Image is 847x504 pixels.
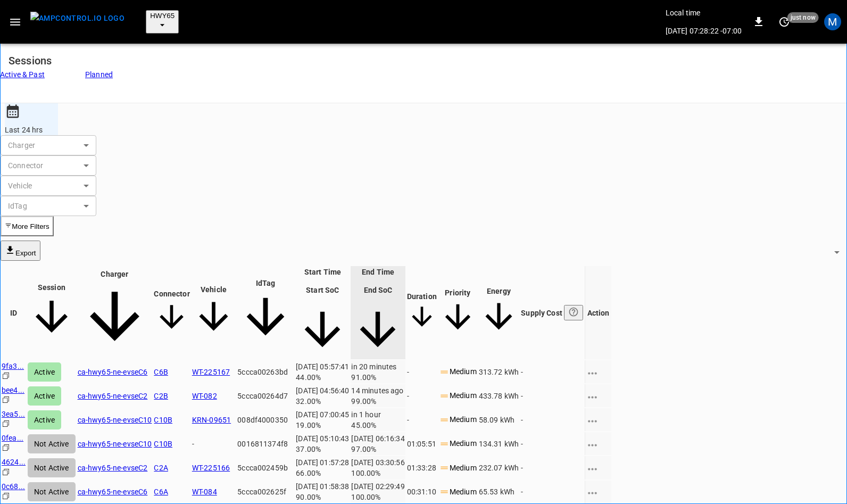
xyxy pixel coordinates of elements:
td: - [520,481,584,503]
a: 0c68... [2,482,25,491]
div: charging session options [586,486,611,497]
th: ID [1,266,26,359]
span: End TimeEnd SoC [351,267,404,358]
td: 5ccca00263bd [237,360,294,383]
span: IdTag [237,279,294,346]
td: 65.53 kWh [478,481,520,503]
div: Active [28,410,61,429]
a: C10B [154,440,172,448]
div: copy [2,443,26,455]
div: 100.00% [351,492,404,502]
div: copy [2,492,26,503]
div: 97.00% [351,444,404,455]
a: Planned [85,69,170,103]
a: WT-084 [192,488,217,496]
div: 100.00% [351,468,404,478]
a: KRN-09651 [192,416,231,424]
div: 32.00% [296,396,349,407]
a: WT-225166 [192,464,230,472]
a: ca-hwy65-ne-evseC10 [78,416,152,424]
div: [DATE] 05:57:41 [296,361,349,383]
div: charging session options [586,367,611,377]
td: 5ccca002459b [237,456,294,479]
div: in 20 minutes [351,361,404,383]
a: ca-hwy65-ne-evseC6 [78,368,148,376]
div: profile-icon [824,13,841,30]
span: just now [787,12,819,23]
p: Start SoC [296,285,349,295]
div: Not Active [28,482,76,501]
a: C6A [154,488,168,496]
a: 9fa3... [2,362,24,370]
a: bee4... [2,386,24,394]
button: set refresh interval [776,13,793,30]
div: copy [2,371,26,383]
td: 0016811374f8 [237,432,294,455]
div: [DATE] 01:58:38 [296,481,349,502]
td: 01:05:51 [406,432,437,455]
div: 19.00% [296,420,349,431]
span: Energy [479,287,519,338]
td: - [192,432,236,455]
a: 0fea... [2,434,23,442]
a: ca-hwy65-ne-evseC10 [78,440,152,448]
p: Medium [439,390,477,401]
div: charging session options [586,462,611,473]
div: charging session options [586,439,611,449]
td: 58.09 kWh [478,408,520,431]
img: ampcontrol.io logo [30,12,124,25]
td: - [406,408,437,431]
div: [DATE] 02:29:49 [351,481,404,502]
div: 45.00% [351,420,404,431]
span: Duration [407,292,437,333]
div: in 1 hour [351,409,404,431]
span: Priority [439,288,477,337]
div: [DATE] 03:30:56 [351,457,404,478]
td: - [520,432,584,455]
div: 66.00% [296,468,349,478]
div: 14 minutes ago [351,385,404,407]
button: The cost of your charging session based on your supply rates [564,305,583,320]
a: ca-hwy65-ne-evseC6 [78,488,148,496]
div: copy [2,468,26,479]
p: Medium [439,462,477,474]
div: 90.00% [296,492,349,502]
a: ca-hwy65-ne-evseC2 [78,464,148,472]
div: [DATE] 07:00:45 [296,409,349,431]
button: menu [26,9,129,35]
td: - [520,384,584,407]
a: 4624... [2,458,26,466]
div: charging session options [586,415,611,425]
a: C2B [154,392,168,400]
span: Session [28,283,76,342]
a: C10B [154,416,172,424]
span: Connector [154,290,189,336]
td: - [520,360,584,383]
span: Start TimeStart SoC [296,267,349,358]
td: 008df4000350 [237,408,294,431]
td: - [520,456,584,479]
a: C2A [154,464,168,472]
div: Last 24 hrs [5,125,58,135]
p: Medium [439,438,477,449]
td: - [406,360,437,383]
div: 91.00% [351,372,404,383]
div: Active [28,362,61,382]
td: 433.78 kWh [478,384,520,407]
a: C6B [154,368,168,376]
div: [DATE] 01:57:28 [296,457,349,478]
td: 5ccca002625f [237,481,294,503]
a: WT-082 [192,392,217,400]
div: 99.00% [351,396,404,407]
span: Vehicle [192,285,236,340]
button: Export [1,241,40,261]
th: Action [585,266,611,359]
td: - [406,384,437,407]
td: 134.31 kWh [478,432,520,455]
p: Medium [439,486,477,498]
div: 37.00% [296,444,349,455]
div: Not Active [28,458,76,477]
p: End SoC [351,285,404,295]
div: charging session options [586,391,611,401]
p: Medium [439,366,477,377]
